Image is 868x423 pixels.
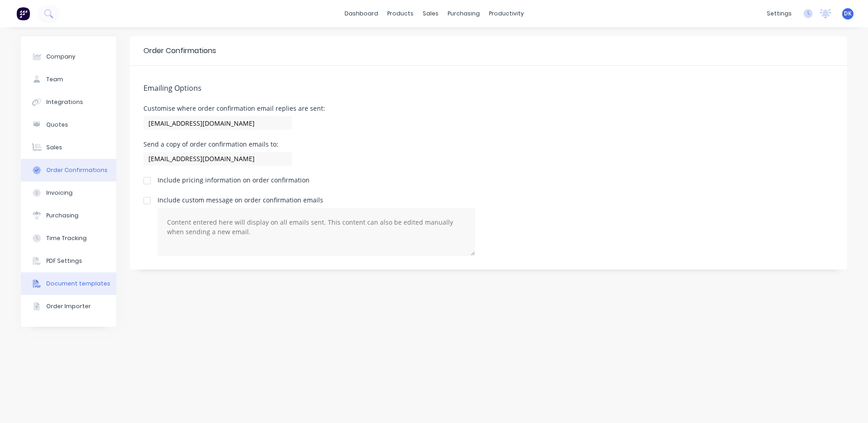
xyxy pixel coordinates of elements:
div: Include pricing information on order confirmation [158,177,310,183]
div: Document templates [46,280,110,288]
div: Order Importer [46,302,91,310]
a: dashboard [340,7,383,20]
div: Team [46,75,63,84]
button: Team [21,68,116,91]
button: Document templates [21,272,116,295]
button: Quotes [21,113,116,136]
div: Send a copy of order confirmation emails to: [143,141,292,148]
div: productivity [484,7,528,20]
div: purchasing [443,7,484,20]
div: Time Tracking [46,234,87,242]
div: Quotes [46,121,68,129]
button: PDF Settings [21,250,116,272]
div: PDF Settings [46,257,82,265]
div: Purchasing [46,211,79,220]
button: Order Confirmations [21,159,116,182]
button: Company [21,45,116,68]
button: Integrations [21,91,116,113]
button: Sales [21,136,116,159]
div: Invoicing [46,189,73,197]
div: Order Confirmations [46,166,108,174]
div: Include custom message on order confirmation emails [158,197,323,203]
div: Order Confirmations [143,45,216,56]
div: sales [418,7,443,20]
h5: Emailing Options [143,84,833,93]
div: Sales [46,143,62,152]
button: Invoicing [21,182,116,204]
div: settings [762,7,796,20]
button: Purchasing [21,204,116,227]
div: Company [46,53,75,61]
div: Customise where order confirmation email replies are sent: [143,105,325,112]
button: Order Importer [21,295,116,318]
span: DK [844,10,852,18]
img: Factory [16,7,30,20]
div: products [383,7,418,20]
button: Time Tracking [21,227,116,250]
div: Integrations [46,98,83,106]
